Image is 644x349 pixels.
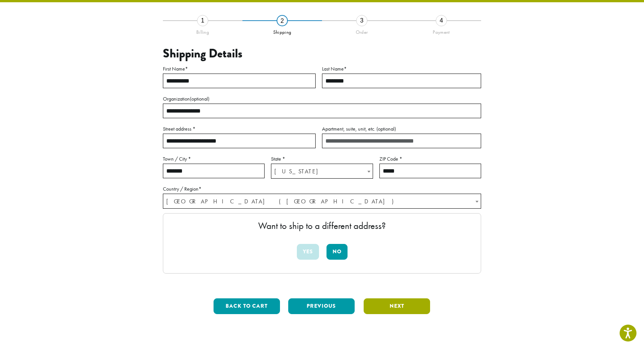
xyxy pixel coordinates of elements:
[214,298,280,314] button: Back to cart
[163,47,481,61] h3: Shipping Details
[277,15,288,26] div: 2
[376,125,396,132] span: (optional)
[322,64,481,74] label: Last Name
[271,164,372,179] span: Massachusetts
[327,244,348,260] button: No
[197,15,208,26] div: 1
[402,26,481,35] div: Payment
[163,194,481,209] span: Country / Region
[379,154,481,164] label: ZIP Code
[163,26,242,35] div: Billing
[163,194,481,209] span: United States (US)
[288,298,355,314] button: Previous
[163,64,316,74] label: First Name
[364,298,430,314] button: Next
[163,124,316,134] label: Street address
[271,154,373,164] label: State
[163,154,265,164] label: Town / City
[297,244,319,260] button: Yes
[171,221,473,230] p: Want to ship to a different address?
[436,15,447,26] div: 4
[356,15,367,26] div: 3
[322,26,402,35] div: Order
[242,26,322,35] div: Shipping
[190,95,209,102] span: (optional)
[271,164,373,179] span: State
[322,124,481,134] label: Apartment, suite, unit, etc.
